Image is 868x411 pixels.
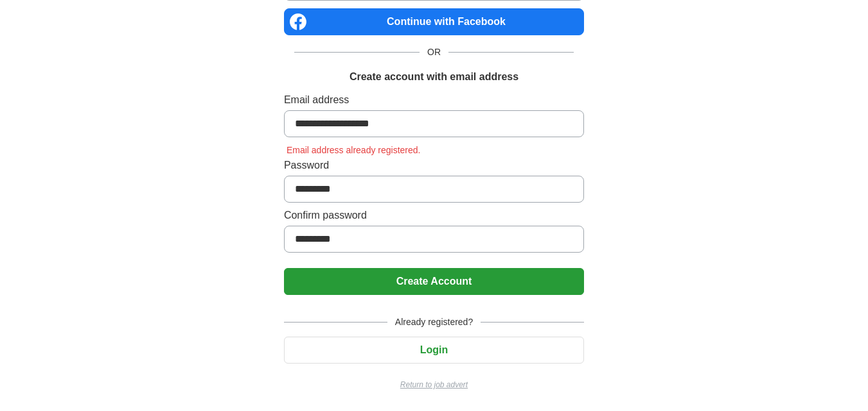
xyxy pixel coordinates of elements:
h1: Create account with email address [350,69,518,85]
label: Email address [284,92,584,108]
a: Continue with Facebook [284,8,584,35]
a: Login [284,344,584,355]
button: Login [284,337,584,364]
a: Return to job advert [284,379,584,390]
label: Password [284,158,584,173]
label: Confirm password [284,208,584,223]
span: Already registered? [387,315,481,329]
span: OR [420,46,448,59]
span: Email address already registered. [284,145,423,155]
button: Create Account [284,268,584,295]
